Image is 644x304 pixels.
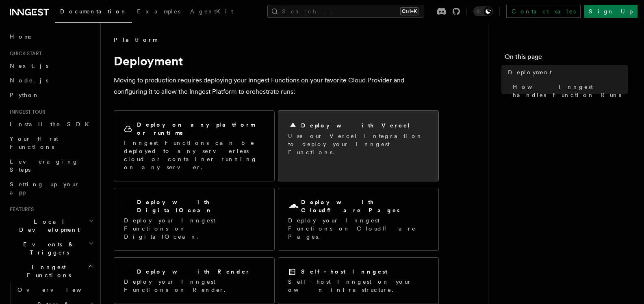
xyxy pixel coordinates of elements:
button: Local Development [7,214,95,237]
svg: Cloudflare [288,201,299,212]
a: Your first Functions [7,132,95,154]
span: Examples [137,8,180,15]
span: Leveraging Steps [10,158,78,173]
button: Events & Triggers [7,237,95,260]
a: Deploy with RenderDeploy your Inngest Functions on Render. [114,257,275,304]
span: Python [10,92,39,98]
span: Your first Functions [10,136,58,150]
h2: Deploy with DigitalOcean [137,198,265,214]
a: Python [7,88,95,102]
h2: Deploy with Cloudflare Pages [301,198,429,214]
a: Home [7,29,95,44]
p: Deploy your Inngest Functions on Cloudflare Pages. [288,216,429,241]
span: Local Development [7,218,89,234]
a: Deploy with Cloudflare PagesDeploy your Inngest Functions on Cloudflare Pages. [278,188,439,251]
a: Deploy with DigitalOceanDeploy your Inngest Functions on DigitalOcean. [114,188,275,251]
h4: On this page [505,52,628,65]
span: Quick start [7,50,42,57]
p: Deploy your Inngest Functions on DigitalOcean. [124,216,265,241]
a: Overview [14,282,95,297]
span: Overview [17,287,101,293]
a: Examples [132,2,185,22]
p: Use our Vercel Integration to deploy your Inngest Functions. [288,132,429,156]
span: Inngest tour [7,109,46,115]
span: Platform [114,36,157,44]
kbd: Ctrl+K [400,7,418,15]
span: Documentation [60,8,127,15]
span: Features [7,206,34,213]
h2: Deploy with Vercel [301,121,411,129]
h2: Self-host Inngest [301,267,387,276]
a: Sign Up [584,5,637,18]
p: Inngest Functions can be deployed to any serverless cloud or container running on any server. [124,139,265,171]
button: Inngest Functions [7,260,95,282]
span: Install the SDK [10,121,94,127]
button: Toggle dark mode [473,6,493,16]
a: Deployment [505,65,628,80]
a: Setting up your app [7,177,95,200]
a: Documentation [55,2,132,23]
p: Deploy your Inngest Functions on Render. [124,278,265,294]
span: Events & Triggers [7,240,89,257]
h1: Deployment [114,54,439,68]
a: Contact sales [506,5,581,18]
h2: Deploy with Render [137,267,250,276]
a: AgentKit [185,2,238,22]
span: Next.js [10,63,48,69]
button: Search...Ctrl+K [267,5,423,18]
span: How Inngest handles Function Runs [513,83,628,99]
span: Node.js [10,77,48,84]
span: AgentKit [190,8,233,15]
span: Setting up your app [10,181,80,196]
a: Install the SDK [7,117,95,132]
a: Deploy with VercelUse our Vercel Integration to deploy your Inngest Functions. [278,110,439,181]
a: Leveraging Steps [7,154,95,177]
a: Next.js [7,58,95,73]
p: Self-host Inngest on your own infrastructure. [288,278,429,294]
a: Node.js [7,73,95,88]
p: Moving to production requires deploying your Inngest Functions on your favorite Cloud Provider an... [114,75,439,97]
a: Deploy on any platform or runtimeInngest Functions can be deployed to any serverless cloud or con... [114,110,275,181]
h2: Deploy on any platform or runtime [137,121,265,137]
span: Inngest Functions [7,263,88,279]
a: Self-host InngestSelf-host Inngest on your own infrastructure. [278,257,439,304]
a: How Inngest handles Function Runs [510,80,628,102]
span: Deployment [508,68,552,76]
span: Home [10,32,33,41]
